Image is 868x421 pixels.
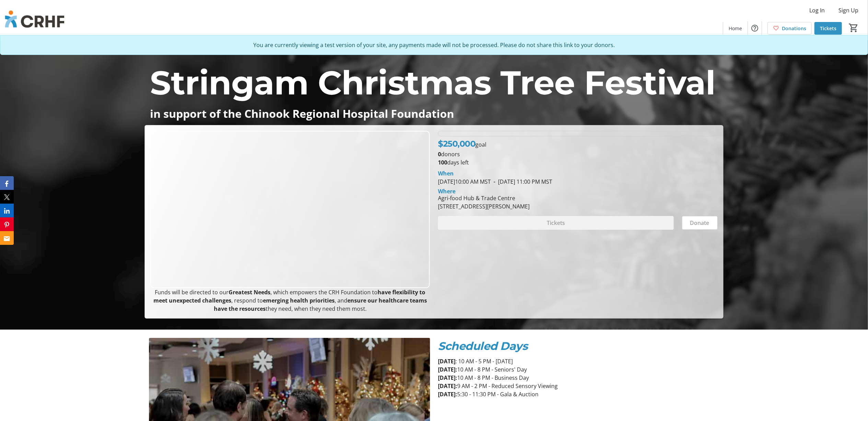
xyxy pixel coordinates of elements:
p: donors [438,150,717,158]
span: - [491,178,498,185]
button: Sign Up [833,5,864,16]
div: Agri-food Hub & Trade Centre [438,194,530,202]
img: Chinook Regional Hospital Foundation's Logo [4,3,65,37]
div: When [438,169,454,178]
button: Log In [804,5,830,16]
p: goal [438,138,486,150]
div: [STREET_ADDRESS][PERSON_NAME] [438,202,530,210]
strong: [DATE]: [438,382,458,390]
div: Where [438,189,455,194]
span: Home [729,25,742,32]
a: Donations [767,22,812,35]
p: in support of the Chinook Regional Hospital Foundation [150,107,718,120]
p: 10 AM - 8 PM - Business Day [438,374,719,382]
strong: [DATE]: [438,374,458,382]
p: 5:30 - 11:30 PM - Gala & Auction [438,390,719,398]
p: : 10 AM - 5 PM - [DATE] [438,357,719,365]
img: Campaign CTA Media Photo [150,131,430,288]
span: Stringam Christmas Tree Festival [150,62,715,103]
strong: [DATE]: [438,366,458,373]
span: Log In [809,6,825,14]
strong: emerging health priorities [263,297,335,304]
span: Donations [782,25,806,32]
a: Home [723,22,748,35]
span: Tickets [820,25,836,32]
span: $250,000 [438,139,475,149]
em: Scheduled Days [438,339,528,353]
p: 10 AM - 8 PM - Seniors' Day [438,365,719,374]
a: Tickets [814,22,842,35]
strong: [DATE]: [438,390,458,398]
button: Help [748,21,762,35]
p: 9 AM - 2 PM - Reduced Sensory Viewing [438,382,719,390]
div: 0% of fundraising goal reached [438,131,717,136]
strong: Greatest Needs [229,288,270,296]
span: [DATE] 10:00 AM MST [438,178,491,185]
p: days left [438,158,717,167]
strong: [DATE] [438,357,456,365]
p: Funds will be directed to our , which empowers the CRH Foundation to , respond to , and they need... [150,288,430,313]
b: 0 [438,150,441,158]
span: Sign Up [838,6,858,14]
button: Cart [847,22,860,34]
span: [DATE] 11:00 PM MST [491,178,552,185]
span: 100 [438,159,447,166]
